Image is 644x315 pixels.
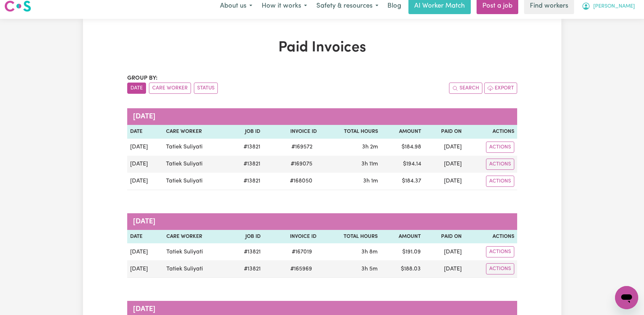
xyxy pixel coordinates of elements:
[381,260,424,278] td: $ 188.03
[320,125,381,139] th: Total Hours
[229,260,263,278] td: # 13821
[228,139,263,156] td: # 13821
[486,246,514,257] button: Actions
[163,260,229,278] td: Tatiek Suliyati
[465,230,517,244] th: Actions
[287,143,317,151] span: # 169572
[286,160,317,168] span: # 169075
[127,108,517,125] caption: [DATE]
[263,125,320,139] th: Invoice ID
[228,125,263,139] th: Job ID
[286,177,317,185] span: # 168050
[127,125,163,139] th: Date
[127,213,517,230] caption: [DATE]
[163,139,228,156] td: Tatiek Suliyati
[361,161,378,167] span: 3 hours 11 minutes
[194,83,218,94] button: sort invoices by paid status
[424,139,465,156] td: [DATE]
[127,75,158,81] span: Group by:
[127,230,163,244] th: Date
[362,144,378,150] span: 3 hours 2 minutes
[381,243,424,260] td: $ 191.09
[424,156,465,173] td: [DATE]
[149,83,191,94] button: sort invoices by care worker
[163,230,229,244] th: Care Worker
[163,156,228,173] td: Tatiek Suliyati
[381,173,424,190] td: $ 184.37
[424,125,465,139] th: Paid On
[229,243,263,260] td: # 13821
[361,266,378,272] span: 3 hours 5 minutes
[127,260,163,278] td: [DATE]
[229,230,263,244] th: Job ID
[381,125,424,139] th: Amount
[228,156,263,173] td: # 13821
[486,176,514,187] button: Actions
[163,173,228,190] td: Tatiek Suliyati
[163,243,229,260] td: Tatiek Suliyati
[163,125,228,139] th: Care Worker
[424,230,465,244] th: Paid On
[287,248,316,256] span: # 167019
[381,230,424,244] th: Amount
[228,173,263,190] td: # 13821
[127,173,163,190] td: [DATE]
[286,265,316,273] span: # 165969
[381,156,424,173] td: $ 194.14
[381,139,424,156] td: $ 184.98
[127,243,163,260] td: [DATE]
[465,125,517,139] th: Actions
[486,263,514,274] button: Actions
[127,39,517,56] h1: Paid Invoices
[424,260,465,278] td: [DATE]
[363,178,378,184] span: 3 hours 1 minute
[127,156,163,173] td: [DATE]
[361,249,378,255] span: 3 hours 8 minutes
[593,3,635,10] span: [PERSON_NAME]
[449,83,482,94] button: Search
[486,159,514,170] button: Actions
[319,230,381,244] th: Total Hours
[127,139,163,156] td: [DATE]
[486,142,514,153] button: Actions
[484,83,517,94] button: Export
[263,230,319,244] th: Invoice ID
[615,286,638,309] iframe: Button to launch messaging window
[424,173,465,190] td: [DATE]
[127,83,146,94] button: sort invoices by date
[424,243,465,260] td: [DATE]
